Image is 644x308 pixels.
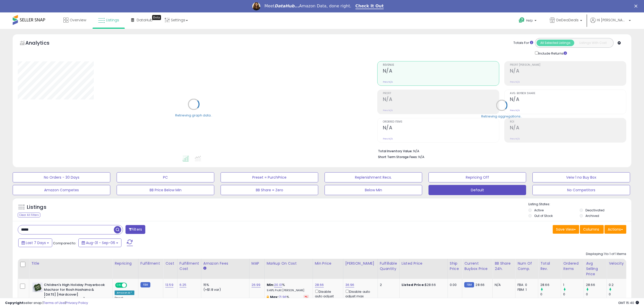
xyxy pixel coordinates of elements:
[140,261,161,266] div: Fulfillment
[27,204,46,211] h5: Listings
[137,18,153,23] span: DataHub
[315,282,324,287] a: 28.66
[315,261,341,266] div: Min Price
[325,185,422,195] button: Below Min
[540,261,559,271] div: Total Rev.
[590,18,631,29] a: Hi [PERSON_NAME]
[586,292,606,297] div: 0
[464,261,490,271] div: Current Buybox Price
[532,185,630,195] button: No Competitors
[267,282,274,287] b: Min:
[70,18,86,23] span: Overview
[180,261,199,271] div: Fulfillment Cost
[5,300,24,305] strong: Copyright
[517,283,534,287] div: FBA: 0
[18,213,40,217] div: Clear All Filters
[221,185,318,195] button: BB Share = Zero
[428,172,526,182] button: Repricing Off
[165,282,173,287] a: 13.59
[402,283,444,287] div: $28.66
[115,290,134,295] div: Amazon AI *
[428,185,526,195] button: Default
[634,5,639,8] div: Close
[355,4,384,9] a: Check It Out
[203,266,206,271] small: Amazon Fees.
[26,240,46,245] span: Last 7 Days
[161,12,192,28] a: Settings
[315,289,339,303] div: Disable auto adjust min
[94,12,123,28] a: Listings
[13,172,110,182] button: No Orders - 30 Days
[53,241,76,246] span: Compared to:
[203,287,245,292] div: (+$1.8 var)
[563,292,584,297] div: 0
[106,18,119,23] span: Listings
[609,261,627,266] div: Velocity
[586,261,604,277] div: Avg Selling Price
[495,283,511,287] div: N/A
[540,292,561,297] div: 0
[517,261,536,271] div: Num of Comp.
[536,40,574,46] button: All Selected Listings
[221,172,318,182] button: Preset = PurchPrice
[66,300,88,305] a: Privacy Policy
[531,50,573,56] div: Include Returns
[267,261,311,266] div: Markup on Cost
[402,261,445,266] div: Listed Price
[264,259,313,279] th: The percentage added to the cost of goods (COGS) that forms the calculator for Min & Max prices.
[203,261,247,266] div: Amazon Fees
[580,225,604,234] button: Columns
[175,113,212,118] div: Retrieving graph data..
[165,261,175,266] div: Cost
[274,282,282,287] a: 20.01
[380,283,396,287] div: 2
[609,283,629,287] div: 0.2
[117,172,214,182] button: PC
[78,238,121,247] button: Aug-31 - Sep-06
[534,214,553,218] label: Out of Stock
[586,252,626,256] div: Displaying 1 to 1 of 1 items
[325,172,422,182] button: Replenishment Recs.
[495,261,513,271] div: BB Share 24h.
[534,208,544,212] label: Active
[586,283,606,287] div: 28.66
[267,283,309,292] div: %
[585,208,604,212] label: Deactivated
[481,114,522,119] div: Retrieving aggregations..
[556,18,579,23] span: DeDeaDeals
[450,283,458,287] div: 0.00
[279,295,287,300] a: 71.96
[115,296,134,308] div: Preset:
[609,292,629,297] div: 0
[267,295,309,304] div: %
[31,261,110,266] div: Title
[450,261,460,271] div: Ship Price
[345,261,375,266] div: [PERSON_NAME]
[127,12,156,28] a: DataHub
[126,283,134,287] span: OFF
[618,300,639,305] span: 2025-09-14 15:40 GMT
[252,2,260,10] img: Profile image for Georgie
[18,238,52,247] button: Last 7 Days
[126,225,145,234] button: Filters
[13,185,110,195] button: Amazon Competes
[267,289,309,292] p: 9.49% Profit [PERSON_NAME]
[60,12,90,28] a: Overview
[345,282,354,287] a: 36.96
[540,283,561,287] div: 28.66
[513,41,533,45] div: Totals For
[563,261,582,271] div: Ordered Items
[475,282,485,287] span: 28.66
[380,261,397,271] div: Fulfillable Quantity
[532,172,630,182] button: Veiw 1 no Buy Box
[152,15,161,20] div: Tooltip anchor
[597,18,627,23] span: Hi [PERSON_NAME]
[252,261,262,266] div: MAP
[517,287,534,292] div: FBM: 1
[563,283,584,287] div: 1
[553,225,579,234] button: Save View
[44,283,105,307] b: Children's High Holiday Prayerbook Machzor for Rosh Hashana & [DATE] [Hardcover] [DEMOGRAPHIC_DAT...
[275,4,299,8] i: DataHub...
[604,225,626,234] button: Actions
[546,12,586,29] a: DeDeaDeals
